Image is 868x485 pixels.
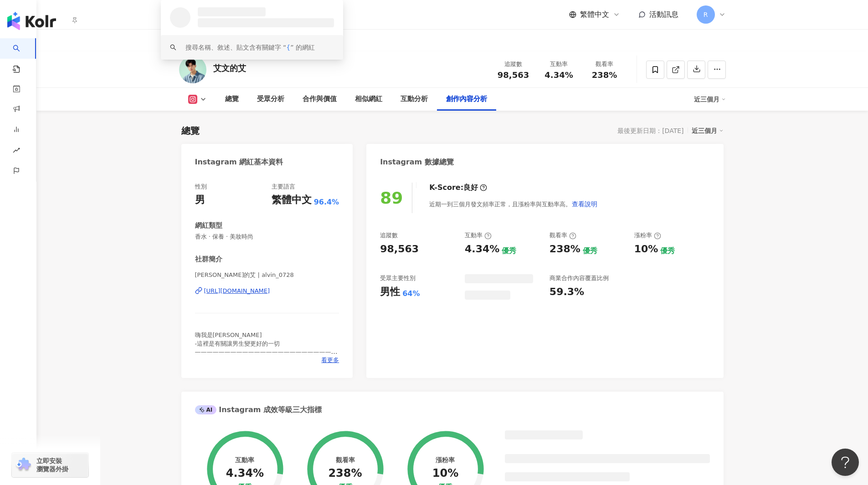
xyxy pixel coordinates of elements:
div: 總覽 [225,94,239,105]
div: 互動率 [465,231,492,240]
span: 96.4% [314,197,339,207]
div: 互動率 [235,456,254,464]
div: 優秀 [583,246,597,256]
span: rise [13,141,20,162]
a: search [13,38,31,74]
div: 總覽 [181,124,200,137]
div: 優秀 [502,246,516,256]
div: 4.34% [226,467,264,480]
div: 觀看率 [550,231,576,240]
div: 最後更新日期：[DATE] [617,127,683,134]
div: 59.3% [550,285,584,299]
img: logo [7,12,56,30]
div: 優秀 [660,246,675,256]
button: 5.4萬 [229,34,269,51]
span: 查看說明 [572,200,597,208]
div: 238% [328,467,362,480]
div: 漲粉率 [634,231,661,240]
div: 10% [634,242,658,256]
div: 商業合作內容覆蓋比例 [550,274,609,282]
span: search [254,11,260,17]
img: KOL Avatar [179,56,206,83]
div: 互動分析 [401,94,428,105]
div: 4.34% [465,242,499,256]
div: 觀看率 [336,456,355,464]
div: 10% [432,467,458,480]
div: 98,563 [380,242,419,256]
div: 近三個月 [694,92,726,107]
div: 受眾分析 [257,94,284,105]
span: 4.34% [544,71,573,80]
a: [URL][DOMAIN_NAME] [195,287,339,295]
span: 活動訊息 [649,10,678,19]
span: 香水 · 保養 · 美妝時尚 [195,233,339,241]
div: 9.9萬 [199,36,218,49]
img: chrome extension [15,458,32,472]
span: 98,563 [498,70,529,80]
div: 受眾主要性別 [380,274,416,282]
div: 追蹤數 [380,231,398,240]
div: 男 [195,193,205,207]
div: 合作與價值 [303,94,337,105]
div: 漲粉率 [436,456,455,464]
div: 良好 [463,183,478,193]
span: 看更多 [321,356,339,364]
span: 238% [592,71,617,80]
div: 近期一到三個月發文頻率正常，且漲粉率與互動率高。 [429,195,598,213]
div: 5.4萬 [245,36,262,49]
div: K-Score : [429,183,487,193]
div: 追蹤數 [496,60,531,69]
div: 觀看率 [587,60,622,69]
div: 艾文的艾 [213,62,246,74]
iframe: Help Scout Beacon - Open [832,449,859,476]
div: 主要語言 [272,183,295,191]
div: 互動率 [542,60,576,69]
div: Instagram 網紅基本資料 [195,157,283,167]
span: 繁體中文 [580,10,609,20]
button: 9.9萬 [179,34,225,51]
div: 238% [550,242,580,256]
span: R [704,10,708,20]
div: 男性 [380,285,400,299]
div: 64% [402,289,420,299]
div: 創作內容分析 [446,94,487,105]
div: 89 [380,189,403,207]
div: Instagram 成效等級三大指標 [195,405,322,415]
div: 網紅類型 [195,221,222,230]
span: 嗨我是[PERSON_NAME] -這裡是有關讓男生變更好的一切 ——————————————————————— 合作email📩: [EMAIL_ADDRESS][DOMAIN_NAME] [195,332,338,363]
div: 近三個月 [692,125,724,137]
a: chrome extension [12,453,88,477]
div: 相似網紅 [355,94,382,105]
div: Instagram 數據總覽 [380,157,454,167]
button: 查看說明 [571,195,598,213]
div: AI [195,405,217,414]
div: 性別 [195,183,207,191]
div: 社群簡介 [195,255,222,264]
div: 繁體中文 [272,193,312,207]
span: [PERSON_NAME]的艾 | alvin_0728 [195,271,339,279]
div: [URL][DOMAIN_NAME] [204,287,270,295]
